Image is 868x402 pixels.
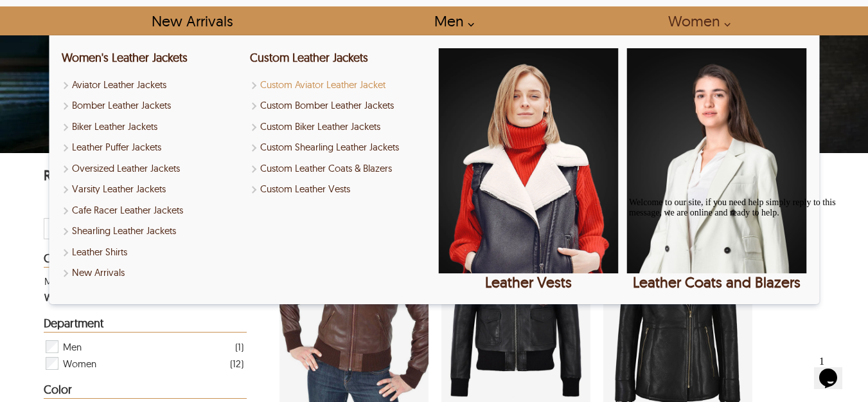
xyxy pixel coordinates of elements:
a: Shop Custom Biker Leather Jackets [250,120,430,134]
a: Shop Women Aviator Leather Jackets [62,78,242,93]
span: Welcome to our site, if you need help simply reply to this message, we are online and ready to help. [5,5,212,25]
a: Shop New Arrivals [137,6,247,35]
img: Shop Leather Coats and Blazers [626,48,806,273]
a: Shop Leather Puffer Jackets [62,140,242,155]
a: Shop Women Leather Jackets [653,6,738,35]
div: Filter Men Women Bomber Leather Jackets [44,338,244,355]
div: Women Bomber Leather Jackets [44,289,179,306]
a: Shop Leather Coats and Blazers [626,48,806,291]
div: ( 12 ) [230,356,244,372]
a: Shop Custom Leather Vests [250,182,430,197]
a: Shop Leather Vests [438,48,618,291]
a: Shop Women Cafe Racer Leather Jackets [62,203,242,218]
div: Heading Filter Women Bomber Leather Jackets by Department [44,317,247,333]
a: Shop Women Leather Jackets [62,50,188,65]
a: Shop Leather Shirts [62,245,242,260]
div: ( 1 ) [235,339,244,355]
a: Shop Custom Leather Jackets [250,50,368,65]
a: Shop Women Shearling Leather Jackets [62,224,242,239]
iframe: chat widget [624,192,855,344]
div: Filter Women Women Bomber Leather Jackets [44,355,244,372]
a: Shop Custom Shearling Leather Jackets [250,140,430,155]
div: Heading Filter Women Bomber Leather Jackets by Color [44,383,247,399]
img: Shop Leather Vests [438,48,618,273]
a: Shop Custom Leather Coats & Blazers [250,161,430,176]
p: REFINE YOUR SEARCH [44,166,247,187]
span: Women [63,355,96,372]
a: Shop New Arrivals [62,266,242,280]
a: Filter Women Bomber Leather Jackets [44,289,244,306]
a: shop men's leather jackets [420,6,481,35]
a: Shop Custom Aviator Leather Jacket [250,78,430,93]
a: Shop Custom Bomber Leather Jackets [250,98,430,113]
a: Shop Women Bomber Leather Jackets [62,98,242,113]
span: Men [63,338,82,355]
div: Welcome to our site, if you need help simply reply to this message, we are online and ready to help. [5,5,236,26]
a: Shop Oversized Leather Jackets [62,161,242,176]
a: Filter Men Bomber Leather Jackets [44,273,244,289]
a: Shop Women Biker Leather Jackets [62,120,242,134]
div: Leather Vests [438,273,618,291]
a: Shop Varsity Leather Jackets [62,182,242,197]
div: Men Bomber Leather Jackets [44,273,164,289]
iframe: chat widget [814,351,855,389]
div: Heading Filter Women Bomber Leather Jackets by Categories [44,252,247,268]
